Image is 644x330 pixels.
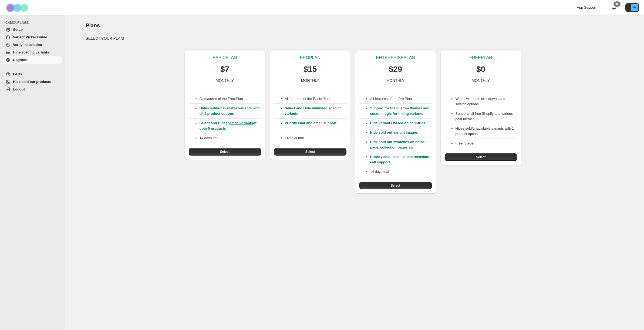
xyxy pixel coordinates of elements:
[613,1,621,7] div: 0
[370,96,432,102] p: All features of the Pro Plan
[456,111,517,122] li: Supports all free Shopify and various paid themes
[376,55,415,60] p: ENTERPRISE PLAN
[213,55,237,60] p: BASIC PLAN
[389,64,402,75] p: $29
[370,130,432,135] p: Hide sold out variant images
[13,50,49,54] span: Hide specific variants
[86,36,620,41] p: SELECT YOUR PLAN!
[391,183,400,188] span: Select
[3,86,62,93] a: Logout
[611,5,617,10] a: 0
[301,78,319,83] p: MONTHLY
[200,106,261,116] p: Hides sold/unavailable variants with all 3 product options
[13,58,27,62] span: Upgrade
[200,120,261,131] p: Select and Hide of upto 5 products
[300,55,320,60] p: PRO PLAN
[3,49,62,56] a: Hide specific variants
[631,4,638,11] span: Avatar with initials W
[3,70,62,78] a: FAQs
[456,96,517,107] li: Works with both dropdowns and swatch options
[13,35,47,39] span: Variant Picker Guide
[3,56,62,64] a: Upgrade
[3,33,62,41] a: Variant Picker Guide
[3,78,62,86] a: Hide sold out products
[305,150,315,154] span: Select
[189,148,261,156] button: Select
[13,43,42,47] span: Verify Installation
[13,72,22,76] span: FAQs
[13,87,25,91] span: Logout
[285,106,346,116] p: Select and Hide unlimited specific variants
[476,64,485,75] p: $0
[456,141,517,146] li: Free forever
[633,6,636,9] text: W
[274,148,346,156] button: Select
[359,182,432,189] button: Select
[456,126,517,137] li: Hides sold/unavailable variants with 1 product option
[304,64,317,75] p: $15
[200,135,261,141] p: 14 days trial
[285,135,346,141] p: 14 days trial
[285,120,346,131] p: Priority chat and email support
[469,55,492,60] p: FREE PLAN
[3,26,62,33] a: Setup
[445,153,517,161] button: Select
[370,139,432,150] p: Hide sold out swatches on home page, collection pages etc
[4,0,31,15] img: Camouflage
[86,22,100,28] span: Plans
[13,80,51,84] span: Hide sold out products
[577,5,596,9] span: App Support
[220,150,230,154] span: Select
[200,96,261,102] p: All features of the Free Plan
[225,121,253,125] a: specific variants
[476,155,485,159] span: Select
[625,3,639,12] button: Avatar with initials W
[285,96,346,102] p: All features of the Basic Plan
[220,64,229,75] p: $7
[13,28,23,32] span: Setup
[370,120,432,126] p: Hide variants based on countries
[216,78,234,83] p: MONTHLY
[370,106,432,116] p: Support for the custom themes and custom logic for hiding variants
[3,41,62,49] a: Verify Installation
[386,78,404,83] p: MONTHLY
[472,78,490,83] p: MONTHLY
[5,21,62,25] span: CAMOUFLAGE
[370,154,432,165] p: Priority chat, email and screenshare call support
[370,169,432,174] p: 14 days trial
